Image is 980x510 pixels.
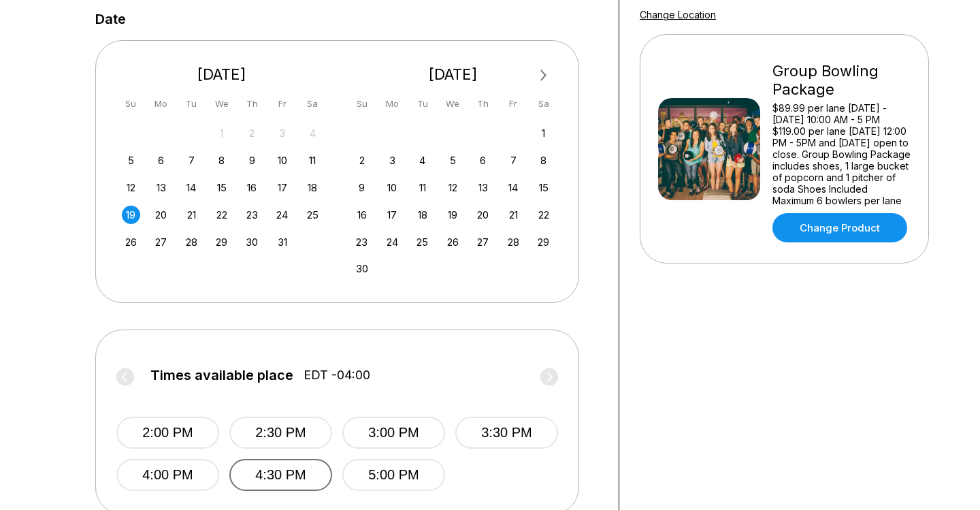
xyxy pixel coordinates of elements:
[116,459,219,491] button: 4:00 PM
[658,98,760,200] img: Group Bowling Package
[534,151,553,170] div: Choose Saturday, November 8th, 2025
[534,233,553,251] div: Choose Saturday, November 29th, 2025
[95,12,126,27] label: Date
[243,233,261,251] div: Choose Thursday, October 30th, 2025
[353,95,371,113] div: Su
[353,206,371,224] div: Choose Sunday, November 16th, 2025
[243,206,261,224] div: Choose Thursday, October 23rd, 2025
[474,178,492,197] div: Choose Thursday, November 13th, 2025
[455,417,558,449] button: 3:30 PM
[182,233,201,251] div: Choose Tuesday, October 28th, 2025
[504,233,523,251] div: Choose Friday, November 28th, 2025
[383,206,402,224] div: Choose Monday, November 17th, 2025
[504,178,523,197] div: Choose Friday, November 14th, 2025
[304,178,322,197] div: Choose Saturday, October 18th, 2025
[182,151,201,170] div: Choose Tuesday, October 7th, 2025
[353,151,371,170] div: Choose Sunday, November 2nd, 2025
[212,178,231,197] div: Choose Wednesday, October 15th, 2025
[116,417,219,449] button: 2:00 PM
[534,95,553,113] div: Sa
[122,151,140,170] div: Choose Sunday, October 5th, 2025
[304,95,322,113] div: Sa
[304,368,370,383] span: EDT -04:00
[342,417,445,449] button: 3:00 PM
[474,233,492,251] div: Choose Thursday, November 27th, 2025
[212,233,231,251] div: Choose Wednesday, October 29th, 2025
[504,206,523,224] div: Choose Friday, November 21st, 2025
[444,178,462,197] div: Choose Wednesday, November 12th, 2025
[353,259,371,278] div: Choose Sunday, November 30th, 2025
[122,206,140,224] div: Choose Sunday, October 19th, 2025
[413,151,431,170] div: Choose Tuesday, November 4th, 2025
[413,95,431,113] div: Tu
[534,178,553,197] div: Choose Saturday, November 15th, 2025
[383,151,402,170] div: Choose Monday, November 3rd, 2025
[304,124,322,142] div: Not available Saturday, October 4th, 2025
[243,151,261,170] div: Choose Thursday, October 9th, 2025
[444,151,462,170] div: Choose Wednesday, November 5th, 2025
[413,206,431,224] div: Choose Tuesday, November 18th, 2025
[229,459,332,491] button: 4:30 PM
[772,102,911,206] div: $89.99 per lane [DATE] - [DATE] 10:00 AM - 5 PM $119.00 per lane [DATE] 12:00 PM - 5PM and [DATE]...
[504,151,523,170] div: Choose Friday, November 7th, 2025
[353,178,371,197] div: Choose Sunday, November 9th, 2025
[152,206,170,224] div: Choose Monday, October 20th, 2025
[504,95,523,113] div: Fr
[122,178,140,197] div: Choose Sunday, October 12th, 2025
[273,95,291,113] div: Fr
[273,151,291,170] div: Choose Friday, October 10th, 2025
[534,206,553,224] div: Choose Saturday, November 22nd, 2025
[182,95,201,113] div: Tu
[640,9,716,20] a: Change Location
[474,151,492,170] div: Choose Thursday, November 6th, 2025
[152,178,170,197] div: Choose Monday, October 13th, 2025
[273,124,291,142] div: Not available Friday, October 3rd, 2025
[304,151,322,170] div: Choose Saturday, October 11th, 2025
[533,65,555,86] button: Next Month
[444,95,462,113] div: We
[212,95,231,113] div: We
[413,233,431,251] div: Choose Tuesday, November 25th, 2025
[474,206,492,224] div: Choose Thursday, November 20th, 2025
[122,95,140,113] div: Su
[243,124,261,142] div: Not available Thursday, October 2nd, 2025
[383,178,402,197] div: Choose Monday, November 10th, 2025
[304,206,322,224] div: Choose Saturday, October 25th, 2025
[534,124,553,142] div: Choose Saturday, November 1st, 2025
[152,233,170,251] div: Choose Monday, October 27th, 2025
[273,233,291,251] div: Choose Friday, October 31st, 2025
[229,417,332,449] button: 2:30 PM
[122,233,140,251] div: Choose Sunday, October 26th, 2025
[152,151,170,170] div: Choose Monday, October 6th, 2025
[413,178,431,197] div: Choose Tuesday, November 11th, 2025
[383,233,402,251] div: Choose Monday, November 24th, 2025
[243,178,261,197] div: Choose Thursday, October 16th, 2025
[120,123,324,251] div: month 2025-10
[243,95,261,113] div: Th
[342,459,445,491] button: 5:00 PM
[772,213,907,242] a: Change Product
[116,65,327,84] div: [DATE]
[351,123,555,278] div: month 2025-11
[772,62,911,99] div: Group Bowling Package
[273,178,291,197] div: Choose Friday, October 17th, 2025
[212,124,231,142] div: Not available Wednesday, October 1st, 2025
[182,206,201,224] div: Choose Tuesday, October 21st, 2025
[212,206,231,224] div: Choose Wednesday, October 22nd, 2025
[182,178,201,197] div: Choose Tuesday, October 14th, 2025
[383,95,402,113] div: Mo
[212,151,231,170] div: Choose Wednesday, October 8th, 2025
[152,95,170,113] div: Mo
[273,206,291,224] div: Choose Friday, October 24th, 2025
[474,95,492,113] div: Th
[444,206,462,224] div: Choose Wednesday, November 19th, 2025
[444,233,462,251] div: Choose Wednesday, November 26th, 2025
[348,65,559,84] div: [DATE]
[150,368,293,383] span: Times available place
[353,233,371,251] div: Choose Sunday, November 23rd, 2025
